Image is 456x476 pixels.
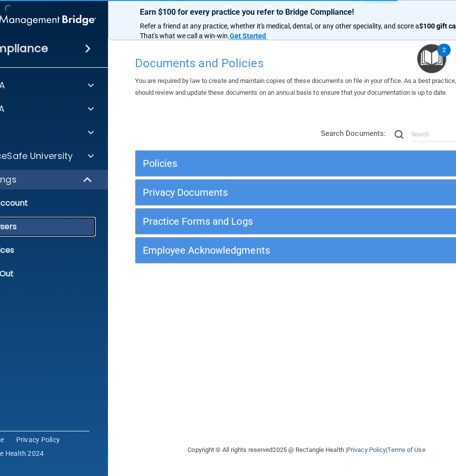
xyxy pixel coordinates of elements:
[143,245,385,256] h5: Employee Acknowledgments
[395,130,403,139] img: ic-search.3b580494.png
[143,216,385,227] h5: Practice Forms and Logs
[143,158,385,169] h5: Policies
[230,32,268,40] a: Get Started
[321,129,386,138] span: Search Documents:
[417,44,446,73] button: Open Resource Center, 2 new notifications
[347,446,386,453] a: Privacy Policy
[140,22,419,30] span: Refer a friend at any practice, whether it's medical, dental, or any other speciality, and score a
[16,435,60,445] a: Privacy Policy
[387,446,425,453] a: Terms of Use
[143,187,385,198] h5: Privacy Documents
[442,50,446,63] div: 2
[230,32,266,40] strong: Get Started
